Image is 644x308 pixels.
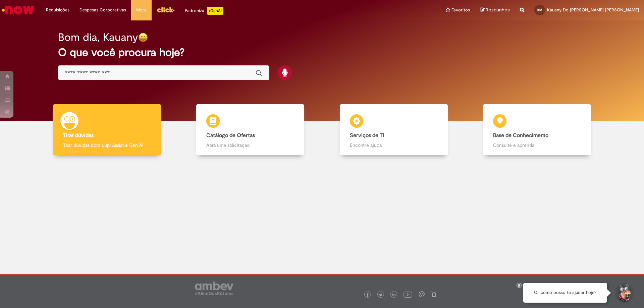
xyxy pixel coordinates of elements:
span: Rascunhos [486,7,510,13]
img: logo_footer_linkedin.png [392,293,396,297]
h2: Bom dia, Kauany [58,32,138,43]
a: Tirar dúvidas Tirar dúvidas com Lupi Assist e Gen Ai [35,104,179,156]
img: ServiceNow [1,3,35,17]
b: Catálogo de Ofertas [206,132,255,139]
img: happy-face.png [138,33,148,42]
a: Serviços de TI Encontre ajuda [322,104,466,156]
img: logo_footer_youtube.png [404,290,412,299]
img: logo_footer_naosei.png [431,291,437,297]
div: Oi, como posso te ajudar hoje? [523,283,607,303]
span: Kauany Do [PERSON_NAME] [PERSON_NAME] [547,7,639,13]
a: Base de Conhecimento Consulte e aprenda [466,104,609,156]
img: logo_footer_twitter.png [379,293,382,297]
h2: O que você procura hoje? [58,47,586,58]
p: Abra uma solicitação [206,142,294,148]
b: Serviços de TI [350,132,384,139]
p: Tirar dúvidas com Lupi Assist e Gen Ai [63,142,151,148]
img: logo_footer_facebook.png [366,293,369,297]
p: Encontre ajuda [350,142,438,148]
span: Despesas Corporativas [79,7,126,13]
a: Rascunhos [480,7,510,13]
a: Catálogo de Ofertas Abra uma solicitação [179,104,322,156]
b: Base de Conhecimento [493,132,548,139]
span: Favoritos [451,7,470,13]
img: logo_footer_ambev_rotulo_gray.png [195,282,233,295]
div: Padroniza [185,7,223,15]
button: Iniciar Conversa de Suporte [614,283,634,303]
span: Requisições [46,7,69,13]
p: +GenAi [207,7,223,15]
img: logo_footer_workplace.png [419,291,425,297]
img: click_logo_yellow_360x200.png [157,5,175,15]
span: KM [537,8,542,12]
span: More [136,7,147,13]
p: Consulte e aprenda [493,142,581,148]
b: Tirar dúvidas [63,132,94,139]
